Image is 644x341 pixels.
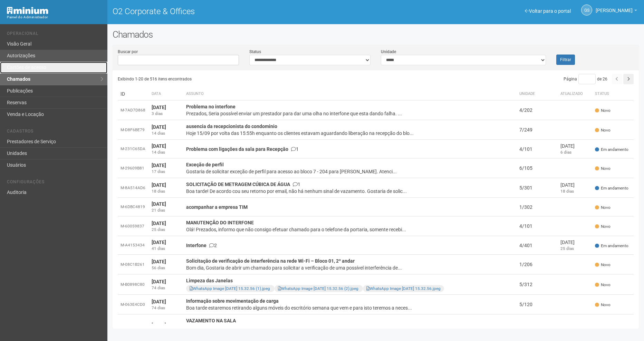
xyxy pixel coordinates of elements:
button: Filtrar [556,55,575,65]
td: M-063E4CD0 [118,295,149,314]
strong: [DATE] [152,322,166,328]
td: M-B0898C80 [118,274,149,295]
div: 14 dias [152,149,181,155]
span: 1 [293,182,300,187]
label: Buscar por [118,49,138,55]
td: M-6DBC4819 [118,198,149,216]
span: 2 [209,243,217,248]
div: 14 dias [152,130,181,136]
div: Exibindo 1-20 de 516 itens encontrados [118,74,376,84]
div: 56 dias [152,265,181,271]
li: Cadastros [7,129,102,136]
span: Novo [595,205,611,211]
td: M-D8F6BE79 [118,120,149,140]
div: Boa tarde! De acordo cou seu retorno por email, não há nenhum sinal de vazamento. Gostaria de sol... [186,188,514,195]
td: 5/312 [517,274,558,295]
td: M-A4153434 [118,236,149,255]
span: Em andamento [595,185,628,191]
div: [DATE] [560,143,589,149]
strong: [DATE] [152,279,166,284]
td: 1/302 [517,198,558,216]
strong: [DATE] [152,299,166,304]
td: 7/249 [517,120,558,140]
td: M-60059837 [118,216,149,236]
span: Novo [595,282,611,288]
span: Novo [595,108,611,114]
div: 74 dias [152,305,181,311]
td: 4/101 [517,140,558,158]
div: 3 dias [152,111,181,117]
strong: Limpeza das Janelas [186,278,233,283]
div: 18 dias [152,188,181,194]
div: 74 dias [152,285,181,291]
div: 25 dias [152,227,181,233]
div: Painel do Administrador [7,14,102,20]
td: 6/105 [517,158,558,178]
td: 4/101 [517,216,558,236]
li: Configurações [7,179,102,187]
strong: [DATE] [152,143,166,149]
strong: [DATE] [152,105,166,110]
td: ID [118,88,149,100]
strong: [DATE] [152,163,166,168]
h1: O2 Corporate & Offices [113,7,371,16]
a: [PERSON_NAME] [596,9,637,14]
strong: [DATE] [152,182,166,188]
div: 21 dias [152,207,181,213]
div: Bom dia, Gostaria de abrir um chamado para solicitar a verificação de uma possível interferência ... [186,264,514,271]
span: 1 [291,146,299,152]
strong: Problema no interfone [186,104,236,109]
strong: MANUTENÇÃO DO INTERFONE [186,220,254,225]
span: Gabriela Souza [596,1,633,13]
span: Em andamento [595,147,628,153]
strong: acompanhar a empresa TIM [186,204,248,210]
strong: [DATE] [152,221,166,226]
div: Hoje 15/09 por volta das 15:55h enquanto os clientes estavam aguardando liberação na recepção do ... [186,130,514,137]
span: Em andamento [595,243,628,249]
strong: [DATE] [152,240,166,245]
strong: [DATE] [152,259,166,264]
div: [DATE] [560,182,589,188]
td: M-08C1B261 [118,255,149,274]
div: Gostaria de solicitar exceção de perfil para acesso ao bloco 7 - 204 para [PERSON_NAME]. Atenci... [186,168,514,175]
span: 6 dias [560,150,571,155]
td: 1/206 [517,255,558,274]
td: 5/301 [517,178,558,198]
img: Minium [7,7,48,14]
strong: Informação sobre movimentação de carga [186,298,279,304]
a: WhatsApp Image [DATE] 15.32.56 (2).jpeg [278,286,358,291]
div: Prezados, Seria possível enviar um prestador para dar uma olha no interfone que esta dando falha.... [186,110,514,117]
a: WhatsApp Image [DATE] 15.32.56 (1).jpeg [190,286,270,291]
td: M-7AD7D868 [118,100,149,120]
span: Novo [595,127,611,133]
a: Voltar para o portal [525,8,571,14]
strong: [DATE] [152,124,166,130]
span: Novo [595,166,611,172]
th: Assunto [183,88,517,100]
h2: Chamados [113,29,639,40]
div: 17 dias [152,169,181,175]
span: Novo [595,224,611,230]
th: Unidade [517,88,558,100]
td: 5/120 [517,295,558,314]
th: Data [149,88,183,100]
div: Olá! Prezados, informo que não consigo efetuar chamado para o telefone da portaria, somente receb... [186,226,514,233]
label: Status [249,49,261,55]
strong: SOLICITAÇÃO DE METRAGEM CÚBICA DE ÁGUA [186,182,290,187]
span: Novo [595,262,611,268]
strong: VAZAMENTO NA SALA [186,318,236,323]
div: Boa tarde estaremos retirando alguns móveis do escritório semana que vem e para isto teremos a ne... [186,304,514,311]
th: Status [592,88,634,100]
strong: Exceção de perfil [186,162,224,167]
div: 41 dias [152,246,181,252]
strong: ausencia da recepcionista do condominio [186,124,277,129]
span: 25 dias [560,246,574,251]
a: GS [581,4,592,16]
strong: Problema com ligações da sala para Recepção [186,146,288,152]
span: Página de 26 [564,77,607,81]
td: 4/401 [517,236,558,255]
li: Operacional [7,31,102,38]
td: 4/202 [517,100,558,120]
td: M-29609B81 [118,158,149,178]
th: Atualizado [558,88,592,100]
